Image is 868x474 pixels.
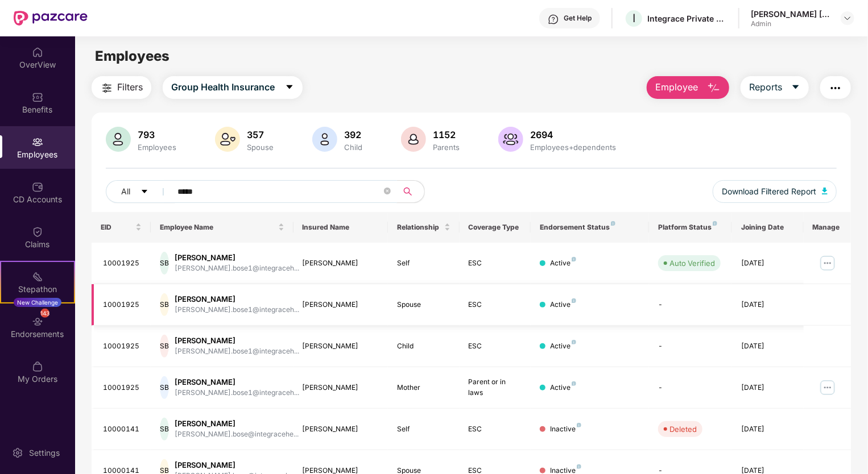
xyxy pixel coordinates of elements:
[160,223,275,232] span: Employee Name
[431,129,462,140] div: 1152
[160,293,169,316] div: SB
[741,300,794,310] div: [DATE]
[175,388,299,398] div: [PERSON_NAME].bose1@integraceh...
[312,127,337,152] img: svg+xml;base64,PHN2ZyB4bWxucz0iaHR0cDovL3d3dy53My5vcmcvMjAwMC9zdmciIHhtbG5zOnhsaW5rPSJodHRwOi8vd3...
[633,11,635,25] span: I
[649,326,732,367] td: -
[550,300,576,310] div: Active
[397,258,450,269] div: Self
[32,271,43,282] img: svg+xml;base64,PHN2ZyB4bWxucz0iaHR0cDovL3d3dy53My5vcmcvMjAwMC9zdmciIHdpZHRoPSIyMSIgaGVpZ2h0PSIyMC...
[103,258,142,269] div: 10001925
[751,19,830,28] div: Admin
[749,80,782,94] span: Reports
[647,13,727,24] div: Integrace Private Limited
[655,80,698,94] span: Employee
[160,252,169,275] div: SB
[140,188,148,197] span: caret-down
[175,429,299,440] div: [PERSON_NAME].bose@integracehe...
[572,381,576,386] img: svg+xml;base64,PHN2ZyB4bWxucz0iaHR0cDovL3d3dy53My5vcmcvMjAwMC9zdmciIHdpZHRoPSI4IiBoZWlnaHQ9IjgiIH...
[160,335,169,357] div: SB
[707,81,721,95] img: svg+xml;base64,PHN2ZyB4bWxucz0iaHR0cDovL3d3dy53My5vcmcvMjAwMC9zdmciIHhtbG5zOnhsaW5rPSJodHRwOi8vd3...
[396,187,419,196] span: search
[303,341,379,352] div: [PERSON_NAME]
[829,81,842,95] img: svg+xml;base64,PHN2ZyB4bWxucz0iaHR0cDovL3d3dy53My5vcmcvMjAwMC9zdmciIHdpZHRoPSIyNCIgaGVpZ2h0PSIyNC...
[741,258,794,269] div: [DATE]
[171,80,275,94] span: Group Health Insurance
[384,188,391,194] span: close-circle
[577,423,581,427] img: svg+xml;base64,PHN2ZyB4bWxucz0iaHR0cDovL3d3dy53My5vcmcvMjAwMC9zdmciIHdpZHRoPSI4IiBoZWlnaHQ9IjgiIH...
[32,92,43,103] img: svg+xml;base64,PHN2ZyBpZD0iQmVuZWZpdHMiIHhtbG5zPSJodHRwOi8vd3d3LnczLm9yZy8yMDAwL3N2ZyIgd2lkdGg9Ij...
[245,143,276,152] div: Spouse
[550,382,576,393] div: Active
[397,223,441,232] span: Relationship
[26,447,63,459] div: Settings
[469,424,522,435] div: ESC
[469,300,522,310] div: ESC
[658,223,723,232] div: Platform Status
[1,284,74,295] div: Stepathon
[303,258,379,269] div: [PERSON_NAME]
[741,341,794,352] div: [DATE]
[135,143,179,152] div: Employees
[103,382,142,393] div: 10001925
[175,263,299,274] div: [PERSON_NAME].bose1@integraceh...
[431,143,462,152] div: Parents
[469,341,522,352] div: ESC
[741,382,794,393] div: [DATE]
[528,143,618,152] div: Employees+dependents
[175,294,299,305] div: [PERSON_NAME]
[100,81,114,95] img: svg+xml;base64,PHN2ZyB4bWxucz0iaHR0cDovL3d3dy53My5vcmcvMjAwMC9zdmciIHdpZHRoPSIyNCIgaGVpZ2h0PSIyNC...
[175,346,299,357] div: [PERSON_NAME].bose1@integraceh...
[550,258,576,269] div: Active
[101,223,133,232] span: EID
[722,185,816,198] span: Download Filtered Report
[106,180,175,203] button: Allcaret-down
[106,127,131,152] img: svg+xml;base64,PHN2ZyB4bWxucz0iaHR0cDovL3d3dy53My5vcmcvMjAwMC9zdmciIHhtbG5zOnhsaW5rPSJodHRwOi8vd3...
[804,212,851,243] th: Manage
[285,82,294,93] span: caret-down
[469,377,522,398] div: Parent or in laws
[12,447,23,459] img: svg+xml;base64,PHN2ZyBpZD0iU2V0dGluZy0yMHgyMCIgeG1sbnM9Imh0dHA6Ly93d3cudzMub3JnLzIwMDAvc3ZnIiB3aW...
[401,127,426,152] img: svg+xml;base64,PHN2ZyB4bWxucz0iaHR0cDovL3d3dy53My5vcmcvMjAwMC9zdmciIHhtbG5zOnhsaW5rPSJodHRwOi8vd3...
[175,377,299,388] div: [PERSON_NAME]
[303,424,379,435] div: [PERSON_NAME]
[843,14,852,23] img: svg+xml;base64,PHN2ZyBpZD0iRHJvcGRvd24tMzJ4MzIiIHhtbG5zPSJodHRwOi8vd3d3LnczLm9yZy8yMDAwL3N2ZyIgd2...
[303,382,379,393] div: [PERSON_NAME]
[121,185,130,198] span: All
[550,424,581,435] div: Inactive
[669,257,715,269] div: Auto Verified
[572,298,576,303] img: svg+xml;base64,PHN2ZyB4bWxucz0iaHR0cDovL3d3dy53My5vcmcvMjAwMC9zdmciIHdpZHRoPSI4IiBoZWlnaHQ9IjgiIH...
[342,143,365,152] div: Child
[732,212,803,243] th: Joining Date
[175,305,299,315] div: [PERSON_NAME].bose1@integraceh...
[649,284,732,326] td: -
[103,424,142,435] div: 10000141
[175,418,299,429] div: [PERSON_NAME]
[528,129,618,140] div: 2694
[14,298,61,307] div: New Challenge
[32,361,43,372] img: svg+xml;base64,PHN2ZyBpZD0iTXlfT3JkZXJzIiBkYXRhLW5hbWU9Ik15IE9yZGVycyIgeG1sbnM9Imh0dHA6Ly93d3cudz...
[647,76,729,99] button: Employee
[14,11,88,26] img: New Pazcare Logo
[397,300,450,310] div: Spouse
[294,212,388,243] th: Insured Name
[160,376,169,399] div: SB
[92,212,151,243] th: EID
[175,252,299,263] div: [PERSON_NAME]
[572,340,576,344] img: svg+xml;base64,PHN2ZyB4bWxucz0iaHR0cDovL3d3dy53My5vcmcvMjAwMC9zdmciIHdpZHRoPSI4IiBoZWlnaHQ9IjgiIH...
[396,180,425,203] button: search
[713,221,717,226] img: svg+xml;base64,PHN2ZyB4bWxucz0iaHR0cDovL3d3dy53My5vcmcvMjAwMC9zdmciIHdpZHRoPSI4IiBoZWlnaHQ9IjgiIH...
[151,212,293,243] th: Employee Name
[469,258,522,269] div: ESC
[649,367,732,409] td: -
[384,186,391,197] span: close-circle
[175,460,299,471] div: [PERSON_NAME]
[460,212,531,243] th: Coverage Type
[32,136,43,148] img: svg+xml;base64,PHN2ZyBpZD0iRW1wbG95ZWVzIiB4bWxucz0iaHR0cDovL3d3dy53My5vcmcvMjAwMC9zdmciIHdpZHRoPS...
[741,424,794,435] div: [DATE]
[92,76,151,99] button: Filters
[572,257,576,261] img: svg+xml;base64,PHN2ZyB4bWxucz0iaHR0cDovL3d3dy53My5vcmcvMjAwMC9zdmciIHdpZHRoPSI4IiBoZWlnaHQ9IjgiIH...
[669,423,697,435] div: Deleted
[550,341,576,352] div: Active
[397,341,450,352] div: Child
